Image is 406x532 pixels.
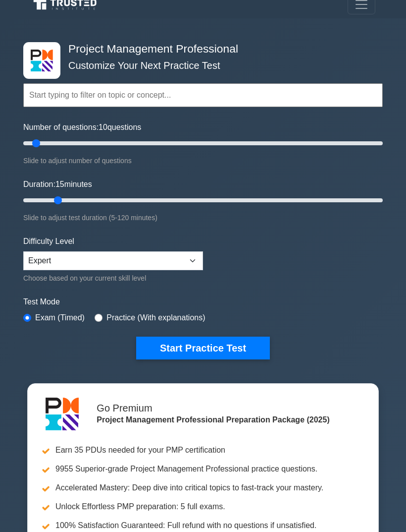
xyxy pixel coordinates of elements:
div: Slide to adjust test duration (5-120 minutes) [23,212,383,224]
div: Choose based on your current skill level [23,272,203,284]
label: Duration: minutes [23,178,92,190]
label: Exam (Timed) [35,312,85,324]
span: 15 [55,180,64,188]
label: Number of questions: questions [23,121,141,133]
label: Test Mode [23,296,383,308]
h4: Project Management Professional [64,42,334,56]
div: Slide to adjust number of questions [23,155,383,167]
label: Practice (With explanations) [106,312,205,324]
button: Start Practice Test [136,337,270,359]
span: 10 [99,123,107,131]
input: Start typing to filter on topic or concept... [23,83,383,107]
label: Difficulty Level [23,236,74,247]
